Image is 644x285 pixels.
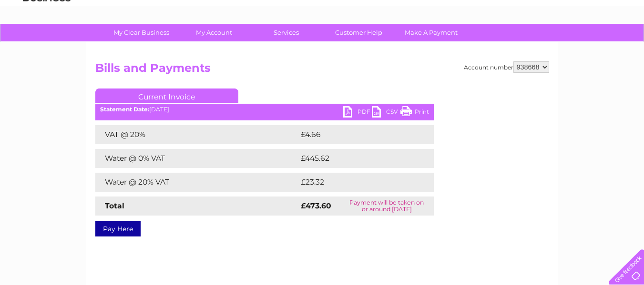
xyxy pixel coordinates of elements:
[97,5,548,46] div: Clear Business is a trading name of Verastar Limited (registered in [GEOGRAPHIC_DATA] No. 3667643...
[476,40,494,48] a: Water
[561,40,575,48] a: Blog
[95,221,141,236] a: Pay Here
[319,24,398,41] a: Customer Help
[301,201,331,210] strong: £473.60
[298,173,414,192] td: £23.32
[95,88,238,103] a: Current Invoice
[372,106,400,120] a: CSV
[105,201,124,210] strong: Total
[527,40,555,48] a: Telecoms
[100,106,149,113] b: Statement Date:
[613,40,635,48] a: Log out
[343,106,372,120] a: PDF
[298,149,417,168] td: £445.62
[581,40,604,48] a: Contact
[464,5,530,17] a: 0333 014 3131
[95,125,298,144] td: VAT @ 20%
[247,24,326,41] a: Services
[95,61,549,79] h2: Bills and Payments
[340,197,433,216] td: Payment will be taken on or around [DATE]
[95,106,434,113] div: [DATE]
[95,173,298,192] td: Water @ 20% VAT
[102,24,181,41] a: My Clear Business
[400,106,429,120] a: Print
[22,25,71,54] img: logo.png
[392,24,470,41] a: Make A Payment
[464,61,549,73] div: Account number
[95,149,298,168] td: Water @ 0% VAT
[500,40,521,48] a: Energy
[174,24,253,41] a: My Account
[298,125,412,144] td: £4.66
